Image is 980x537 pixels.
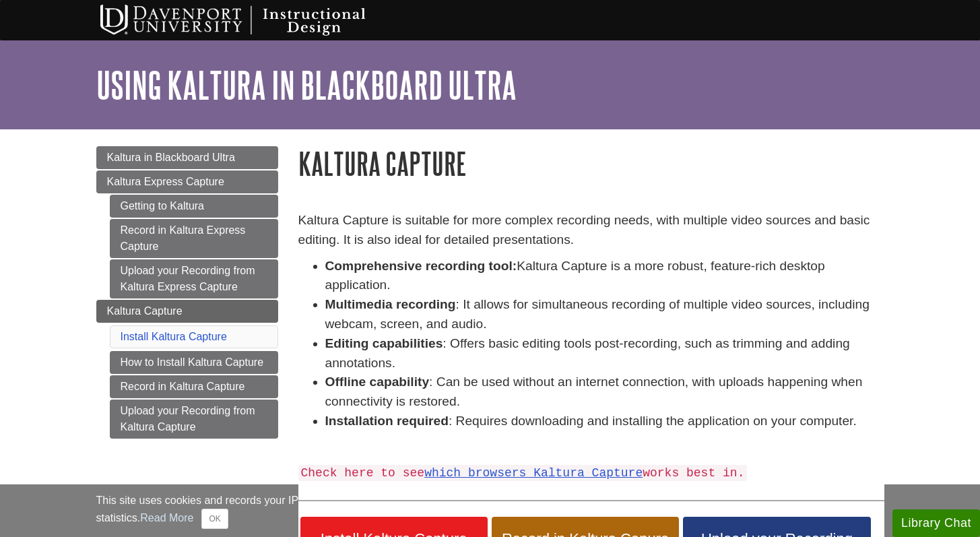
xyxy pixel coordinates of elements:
[140,512,193,524] a: Read More
[96,300,278,323] a: Kaltura Capture
[325,259,517,273] strong: Comprehensive recording tool:
[110,219,278,258] a: Record in Kaltura Express Capture
[325,375,430,389] strong: Offline capability
[892,509,980,537] button: Library Chat
[325,257,884,296] li: Kaltura Capture is a more robust, feature-rich desktop application.
[107,305,183,317] span: Kaltura Capture
[110,195,278,218] a: Getting to Kaltura
[110,375,278,398] a: Record in Kaltura Capture
[96,493,884,529] div: This site uses cookies and records your IP address for usage statistics. Additionally, we use Goo...
[298,211,884,250] p: Kaltura Capture is suitable for more complex recording needs, with multiple video sources and bas...
[110,351,278,374] a: How to Install Kaltura Capture
[96,146,278,439] div: Guide Page Menu
[96,146,278,169] a: Kaltura in Blackboard Ultra
[96,170,278,193] a: Kaltura Express Capture
[325,373,884,412] li: : Can be used without an internet connection, with uploads happening when connectivity is restored.
[298,146,884,181] h1: Kaltura Capture
[325,336,443,350] strong: Editing capabilities
[121,331,227,342] a: Install Kaltura Capture
[107,152,235,163] span: Kaltura in Blackboard Ultra
[110,400,278,439] a: Upload your Recording from Kaltura Capture
[107,176,224,187] span: Kaltura Express Capture
[325,295,884,334] li: : It allows for simultaneous recording of multiple video sources, including webcam, screen, and a...
[325,334,884,373] li: : Offers basic editing tools post-recording, such as trimming and adding annotations.
[325,412,884,431] li: : Requires downloading and installing the application on your computer.
[90,3,413,37] img: Davenport University Instructional Design
[298,465,748,481] code: Check here to see works best in.
[96,64,517,106] a: Using Kaltura in Blackboard Ultra
[325,414,449,428] strong: Installation required
[325,297,456,311] strong: Multimedia recording
[110,259,278,298] a: Upload your Recording from Kaltura Express Capture
[424,466,643,480] a: which browsers Kaltura Capture
[201,509,228,529] button: Close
